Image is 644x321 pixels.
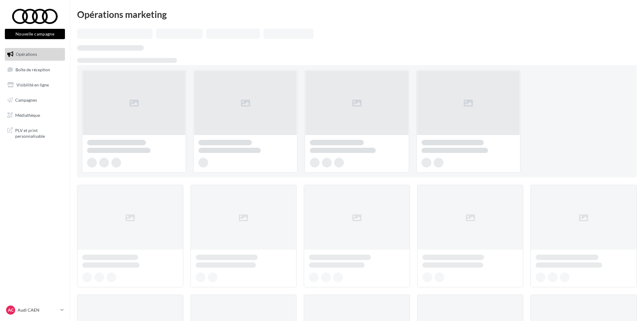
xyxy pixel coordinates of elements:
[18,307,58,313] p: Audi CAEN
[5,29,65,39] button: Nouvelle campagne
[15,97,37,103] span: Campagnes
[15,67,50,72] span: Boîte de réception
[16,82,49,87] span: Visibilité en ligne
[15,126,63,139] span: PLV et print personnalisable
[16,52,37,57] span: Opérations
[4,109,66,122] a: Médiathèque
[5,304,65,316] a: AC Audi CAEN
[4,124,66,142] a: PLV et print personnalisable
[4,63,66,76] a: Boîte de réception
[77,10,637,19] div: Opérations marketing
[8,307,14,313] span: AC
[4,48,66,61] a: Opérations
[4,79,66,91] a: Visibilité en ligne
[4,94,66,106] a: Campagnes
[15,112,40,117] span: Médiathèque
